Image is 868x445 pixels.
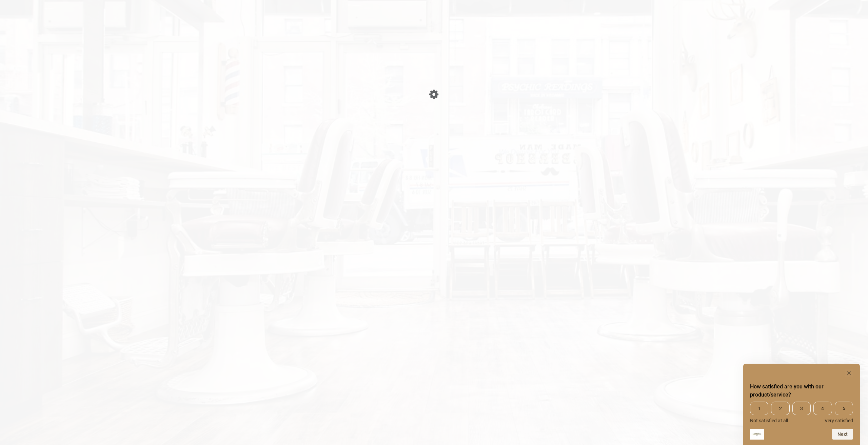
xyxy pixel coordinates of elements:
span: 4 [813,402,832,415]
div: How satisfied are you with our product/service? Select an option from 1 to 5, with 1 being Not sa... [750,402,853,423]
button: Hide survey [845,369,853,377]
h2: How satisfied are you with our product/service? Select an option from 1 to 5, with 1 being Not sa... [750,383,853,399]
span: 5 [835,402,853,415]
span: 1 [750,402,768,415]
span: 3 [792,402,811,415]
div: How satisfied are you with our product/service? Select an option from 1 to 5, with 1 being Not sa... [750,369,853,440]
button: Next question [832,429,853,440]
span: 2 [771,402,789,415]
span: Not satisfied at all [750,418,788,423]
span: Very satisfied [825,418,853,423]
